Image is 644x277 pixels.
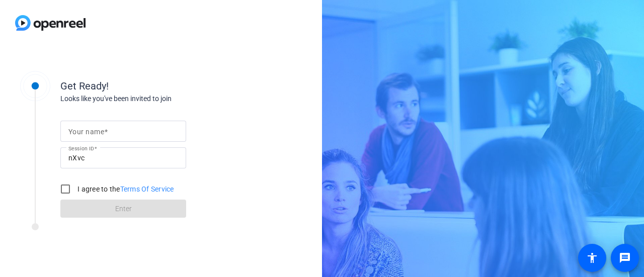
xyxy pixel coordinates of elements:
[619,252,631,264] mat-icon: message
[120,185,174,193] a: Terms Of Service
[586,252,598,264] mat-icon: accessibility
[75,184,174,194] label: I agree to the
[68,128,104,136] mat-label: Your name
[60,94,262,104] div: Looks like you've been invited to join
[60,78,262,94] div: Get Ready!
[68,145,94,151] mat-label: Session ID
